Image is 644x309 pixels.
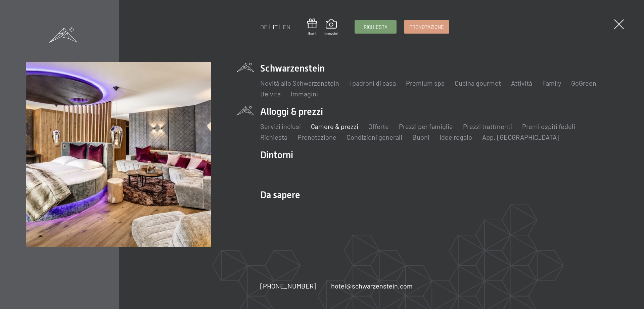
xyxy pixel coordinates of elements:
[307,31,317,36] span: Buoni
[260,281,316,291] a: [PHONE_NUMBER]
[297,133,336,141] a: Prenotazione
[368,122,389,130] a: Offerte
[331,281,413,291] a: hotel@schwarzenstein.com
[511,79,532,87] a: Attività
[455,79,501,87] a: Cucina gourmet
[412,133,429,141] a: Buoni
[347,133,402,141] a: Condizioni generali
[349,79,396,87] a: I padroni di casa
[260,23,268,31] a: DE
[260,90,281,98] a: Belvita
[364,24,387,31] span: Richiesta
[311,122,358,130] a: Camere & prezzi
[273,23,278,31] a: IT
[260,79,339,87] a: Novità allo Schwarzenstein
[404,20,449,33] a: Prenotazione
[522,122,575,130] a: Premi ospiti fedeli
[409,24,444,31] span: Prenotazione
[324,31,338,36] span: Immagini
[463,122,512,130] a: Prezzi trattmenti
[260,282,316,290] span: [PHONE_NUMBER]
[355,20,396,33] a: Richiesta
[440,133,472,141] a: Idee regalo
[542,79,561,87] a: Family
[571,79,596,87] a: GoGreen
[482,133,559,141] a: App. [GEOGRAPHIC_DATA]
[307,18,317,36] a: Buoni
[260,122,301,130] a: Servizi inclusi
[324,19,338,36] a: Immagini
[260,133,287,141] a: Richiesta
[283,23,290,31] a: EN
[406,79,445,87] a: Premium spa
[291,90,318,98] a: Immagini
[399,122,453,130] a: Prezzi per famiglie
